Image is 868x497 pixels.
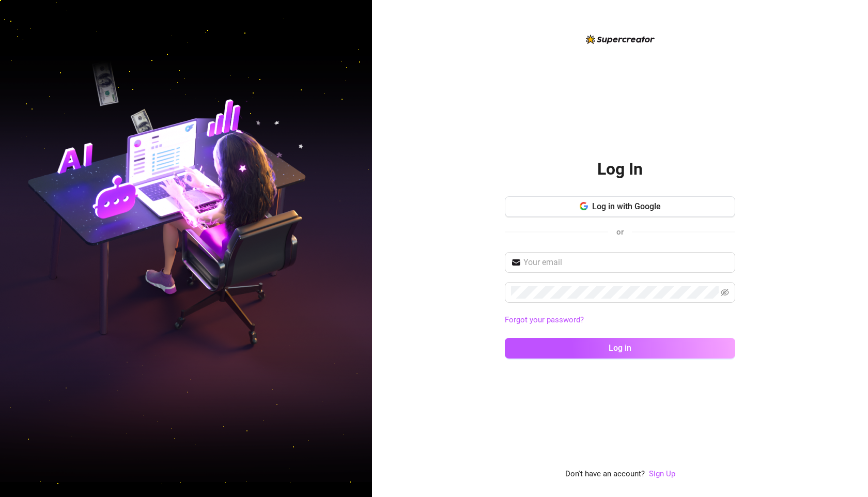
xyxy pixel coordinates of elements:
[616,227,624,237] span: or
[649,468,675,480] a: Sign Up
[565,468,645,480] span: Don't have an account?
[505,338,735,359] button: Log in
[505,196,735,217] button: Log in with Google
[505,314,735,327] a: Forgot your password?
[609,343,631,353] span: Log in
[586,35,655,44] img: logo-BBDzfeDw.svg
[721,288,729,297] span: eye-invisible
[592,201,661,211] span: Log in with Google
[523,256,729,269] input: Your email
[649,469,675,478] a: Sign Up
[597,159,643,180] h2: Log In
[505,315,584,324] a: Forgot your password?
